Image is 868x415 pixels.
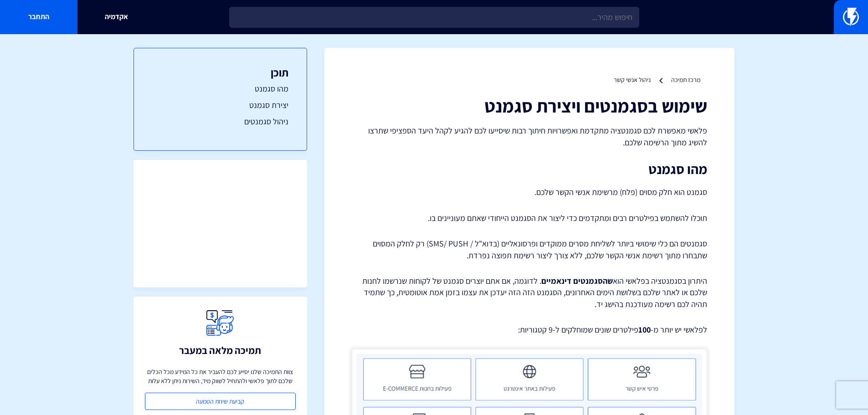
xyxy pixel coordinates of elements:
[352,324,707,336] p: לפלאשי יש יותר מ- פילטרים שונים שמוחלקים ל-9 קטגוריות:
[638,324,651,335] strong: 100
[671,76,700,84] a: מרכז תמיכה
[352,212,707,224] p: תוכלו להשתמש בפילטרים רבים ומתקדמים כדי ליצור את הסגמנט הייחודי שאתם מעוניינים בו.
[152,67,288,78] h3: תוכן
[352,96,707,116] h1: שימוש בסגמנטים ויצירת סגמנט
[614,76,651,84] a: ניהול אנשי קשר
[152,116,288,128] a: ניהול סגמנטים
[541,276,613,286] strong: שהסגמנטים דינאמיים
[352,186,707,199] p: סגמנט הוא חלק מסוים (פלח) מרשימת אנשי הקשר שלכם.
[152,83,288,95] a: מהו סגמנט
[352,125,707,148] p: פלאשי מאפשרת לכם סגמנטציה מתקדמת ואפשרויות חיתוך רבות שיסייעו לכם להגיע לקהל היעד הספציפי שתרצו ל...
[179,345,261,356] h3: תמיכה מלאה במעבר
[229,7,639,28] input: חיפוש מהיר...
[352,238,707,261] p: סגמנטים הם כלי שימושי ביותר לשליחת מסרים ממוקדים ופרסונאליים (בדוא"ל / SMS/ PUSH) רק לחלק המסוים ...
[352,275,707,310] p: היתרון בסגמנטציה בפלאשי הוא . לדוגמה, אם אתם יוצרים סגמנט של לקוחות שנרשמו לחנות שלכם או לאתר שלכ...
[145,367,296,385] p: צוות התמיכה שלנו יסייע לכם להעביר את כל המידע מכל הכלים שלכם לתוך פלאשי ולהתחיל לשווק מיד, השירות...
[352,162,707,177] h2: מהו סגמנט
[152,99,288,111] a: יצירת סגמנט
[145,393,296,410] a: קביעת שיחת הטמעה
